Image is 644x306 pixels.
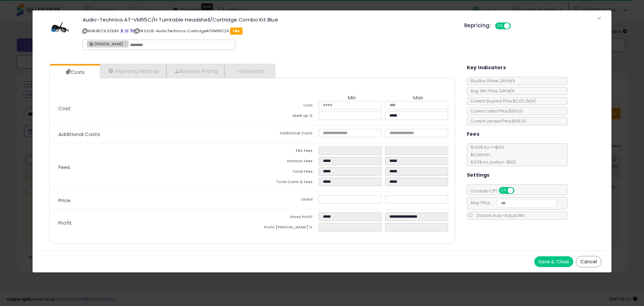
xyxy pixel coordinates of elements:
span: BuyBox Share 24h: N/A [467,78,515,84]
span: $0.00 [513,98,536,104]
a: Your listing only [130,28,133,34]
span: Map Price: [467,200,557,206]
td: Amazon Fees [252,157,319,167]
span: 15.00 % for <= $100 [467,144,516,165]
h5: Settings [467,171,490,179]
span: $0.30 min [467,152,490,158]
td: Additional Costs [252,129,319,139]
span: Current Landed Price: $99.00 [467,118,526,124]
h3: Audio-Technica AT-VM95C/H Turntable Headshell/Cartridge Combo Kit Blue [83,17,454,22]
p: Additional Costs [53,132,252,137]
p: Fees [53,165,252,170]
span: Current Buybox Price: [467,98,536,104]
span: FBA [230,28,243,35]
span: Avg. Win Price 24h: N/A [467,88,515,94]
td: Mark up % [252,112,319,122]
td: Listed [252,195,319,206]
span: OFF [513,188,524,193]
span: 8.00 % on portion > $100 [467,159,516,165]
td: Profit [PERSON_NAME] % [252,223,319,233]
span: [PERSON_NAME] [87,41,123,47]
a: Business Pricing [166,64,225,78]
span: ( N/A ) [525,98,536,104]
p: ASIN: B07JLXZ58X | SKU: LUK-AudioTechnica-CartridgeATVM95C/H [83,26,454,36]
p: Profit [53,220,252,226]
p: Cost [53,106,252,111]
h5: Repricing: [464,23,491,28]
a: Repricing Settings [100,64,166,78]
span: ON [496,23,504,29]
a: Costs [50,65,99,79]
td: Total Costs & Fees [252,178,319,188]
td: Cost [252,101,319,112]
h5: Key Indicators [467,63,506,72]
a: × [124,40,128,46]
a: BuyBox page [120,28,124,34]
button: Save & Close [534,256,573,267]
td: Total Fees [252,167,319,178]
p: Price [53,198,252,203]
span: OFF [510,23,521,29]
h5: Fees [467,130,480,138]
span: ON [499,188,508,193]
th: Max [385,95,451,101]
span: × [597,13,601,23]
td: FBA Fees [252,146,319,157]
a: All offer listings [125,28,128,34]
td: Gross Profit [252,213,319,223]
a: Analytics [225,64,274,78]
span: Disable Auto-Adjust Min [473,213,525,218]
button: Cancel [576,256,601,267]
span: Consider CPT: [467,188,523,194]
th: Min [319,95,385,101]
span: Current Listed Price: $99.00 [467,108,523,114]
img: 31ClaavcchL._SL60_.jpg [50,17,70,37]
